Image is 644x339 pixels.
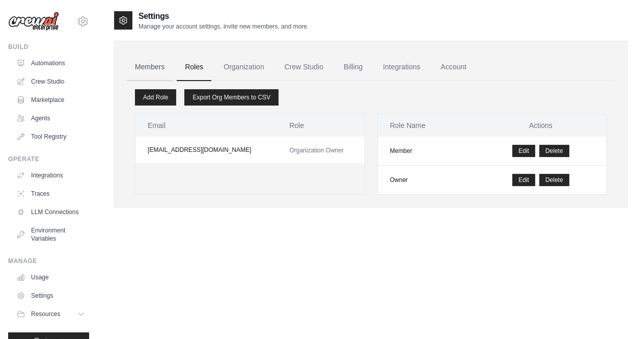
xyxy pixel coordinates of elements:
button: Delete [539,145,569,157]
button: Delete [539,174,569,186]
a: Organization [215,54,272,81]
div: Build [8,43,89,51]
p: Manage your account settings, invite new members, and more. [138,22,309,31]
a: Environment Variables [12,222,89,247]
a: Automations [12,55,89,71]
a: LLM Connections [12,204,89,220]
a: Billing [335,54,371,81]
a: Add Role [135,89,176,106]
a: Crew Studio [12,73,89,90]
td: [EMAIL_ADDRESS][DOMAIN_NAME] [135,137,277,163]
a: Edit [512,145,535,157]
a: Export Org Members to CSV [184,89,278,106]
td: Owner [378,166,475,195]
a: Settings [12,288,89,304]
a: Crew Studio [276,54,331,81]
div: Manage [8,257,89,265]
a: Edit [512,174,535,186]
a: Integrations [12,167,89,184]
a: Integrations [375,54,428,81]
th: Role [277,114,364,137]
a: Roles [177,54,211,81]
h2: Settings [138,10,309,22]
th: Role Name [378,114,475,137]
a: Agents [12,110,89,126]
a: Traces [12,186,89,202]
th: Email [135,114,277,137]
a: Usage [12,269,89,285]
span: Resources [31,310,60,318]
a: Members [127,54,173,81]
span: Organization Owner [289,147,344,154]
a: Marketplace [12,92,89,108]
button: Resources [12,306,89,322]
div: Operate [8,155,89,163]
a: Account [432,54,474,81]
a: Tool Registry [12,128,89,145]
th: Actions [475,114,606,137]
td: Member [378,137,475,166]
img: Logo [8,12,59,31]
